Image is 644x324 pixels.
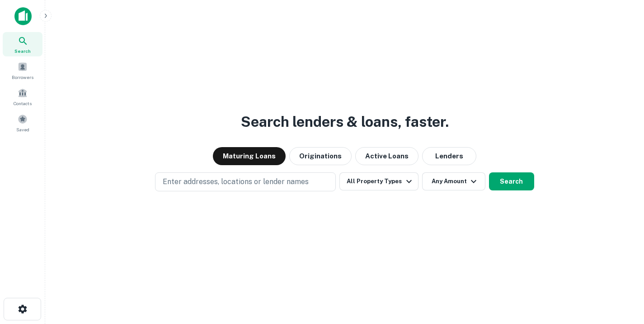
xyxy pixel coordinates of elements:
[3,32,42,56] a: Search
[14,7,32,25] img: capitalize-icon.png
[3,58,42,83] a: Borrowers
[14,47,31,55] span: Search
[16,126,29,133] span: Saved
[339,172,418,190] button: All Property Types
[3,84,42,109] a: Contacts
[422,147,476,165] button: Lenders
[489,172,534,190] button: Search
[355,147,418,165] button: Active Loans
[213,147,286,165] button: Maturing Loans
[14,100,32,107] span: Contacts
[422,172,485,190] button: Any Amount
[12,74,33,81] span: Borrowers
[289,147,352,165] button: Originations
[241,111,449,133] h3: Search lenders & loans, faster.
[3,111,42,135] a: Saved
[599,252,644,295] iframe: Chat Widget
[163,176,309,187] p: Enter addresses, locations or lender names
[155,172,336,191] button: Enter addresses, locations or lender names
